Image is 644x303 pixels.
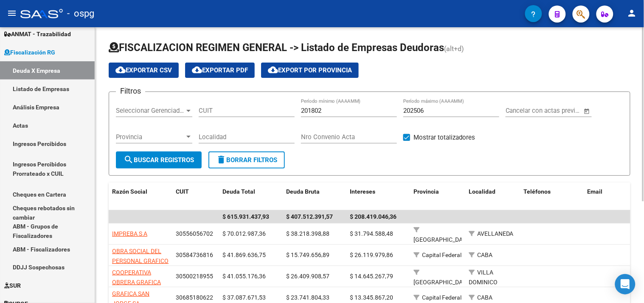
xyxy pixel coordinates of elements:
[7,8,17,18] mat-icon: menu
[124,156,194,164] span: Buscar Registros
[67,4,94,23] span: - ospg
[350,252,393,258] span: $ 26.119.979,86
[176,188,189,195] span: CUIT
[422,252,461,258] span: Capital Federal
[172,183,219,211] datatable-header-cell: CUIT
[112,230,147,237] span: IMPREBA S A
[109,63,179,78] button: Exportar CSV
[216,154,226,165] mat-icon: delete
[219,183,283,211] datatable-header-cell: Deuda Total
[346,183,410,211] datatable-header-cell: Intereses
[192,66,248,74] span: Exportar PDF
[208,151,285,169] button: Borrar Filtros
[588,188,603,195] span: Email
[520,183,584,211] datatable-header-cell: Teléfonos
[112,248,169,264] span: OBRA SOCIAL DEL PERSONAL GRAFICO
[469,269,498,286] span: VILLA DOMINICO
[413,236,471,243] span: [GEOGRAPHIC_DATA]
[4,48,55,57] span: Fiscalización RG
[116,151,202,169] button: Buscar Registros
[350,230,393,237] span: $ 31.794.588,48
[115,66,172,74] span: Exportar CSV
[116,107,185,114] span: Seleccionar Gerenciador
[524,188,551,195] span: Teléfonos
[222,230,266,237] span: $ 70.012.987,36
[350,273,393,280] span: $ 14.645.267,79
[469,188,495,195] span: Localidad
[109,183,172,211] datatable-header-cell: Razón Social
[176,252,213,258] span: 30584736816
[286,294,329,301] span: $ 23.741.804,33
[222,273,266,280] span: $ 41.055.176,36
[116,85,145,97] h3: Filtros
[477,230,514,237] span: AVELLANEDA
[615,274,636,294] div: Open Intercom Messenger
[422,294,461,301] span: Capital Federal
[286,252,329,258] span: $ 15.749.656,89
[413,188,439,195] span: Provincia
[350,294,393,301] span: $ 13.345.867,20
[176,294,213,301] span: 30685180622
[185,63,255,78] button: Exportar PDF
[222,188,255,195] span: Deuda Total
[413,279,471,286] span: [GEOGRAPHIC_DATA]
[216,156,277,164] span: Borrar Filtros
[477,294,492,301] span: CABA
[124,154,134,165] mat-icon: search
[222,213,269,220] span: $ 615.931.437,93
[627,8,637,18] mat-icon: person
[350,188,375,195] span: Intereses
[222,294,266,301] span: $ 37.087.671,53
[261,63,359,78] button: Export por Provincia
[582,106,592,116] button: Open calendar
[477,252,492,258] span: CABA
[283,183,346,211] datatable-header-cell: Deuda Bruta
[286,213,333,220] span: $ 407.512.391,57
[4,29,71,39] span: ANMAT - Trazabilidad
[176,273,213,280] span: 30500218955
[112,188,147,195] span: Razón Social
[350,213,397,220] span: $ 208.419.046,36
[176,230,213,237] span: 30556056702
[115,65,126,75] mat-icon: cloud_download
[465,183,520,211] datatable-header-cell: Localidad
[4,281,21,291] span: SUR
[413,132,475,143] span: Mostrar totalizadores
[192,65,202,75] mat-icon: cloud_download
[410,183,465,211] datatable-header-cell: Provincia
[268,65,278,75] mat-icon: cloud_download
[286,188,320,195] span: Deuda Bruta
[109,42,444,54] span: FISCALIZACION REGIMEN GENERAL -> Listado de Empresas Deudoras
[222,252,266,258] span: $ 41.869.636,75
[286,230,329,237] span: $ 38.218.398,88
[444,45,464,53] span: (alt+d)
[286,273,329,280] span: $ 26.409.908,57
[116,133,185,141] span: Provincia
[268,66,352,74] span: Export por Provincia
